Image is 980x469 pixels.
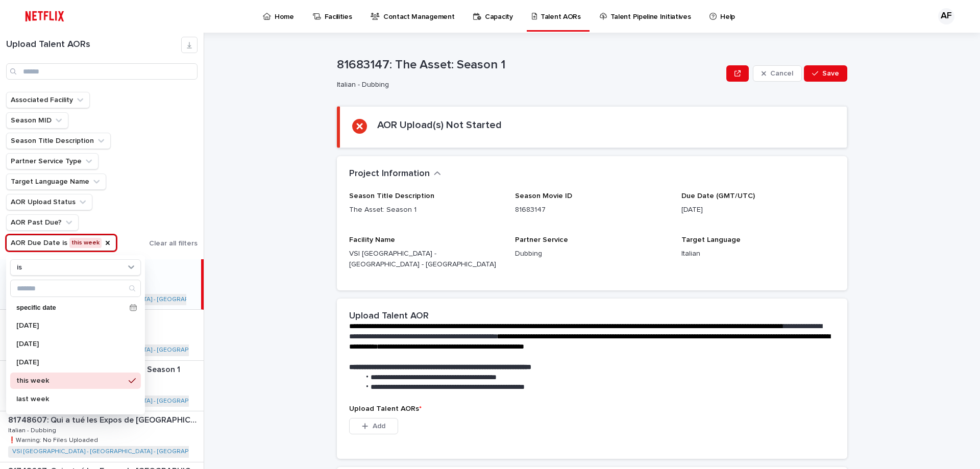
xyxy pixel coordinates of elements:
p: Italian [681,249,835,259]
button: Project Information [349,168,441,180]
p: [DATE] [16,322,125,329]
p: [DATE] [16,340,125,348]
h2: AOR Upload(s) Not Started [377,119,502,131]
button: Target Language Name [6,174,106,190]
img: ifQbXi3ZQGMSEF7WDB7W [20,6,69,27]
button: AOR Past Due? [6,214,79,231]
span: Cancel [770,70,793,77]
button: Associated Facility [6,92,90,108]
p: last week [16,396,125,403]
button: Save [804,65,847,82]
h2: Upload Talent AOR [349,311,429,322]
span: Facility Name [349,236,395,243]
span: Clear all filters [149,240,198,247]
span: Partner Service [515,236,568,243]
button: Cancel [753,65,802,82]
p: VSI [GEOGRAPHIC_DATA] - [GEOGRAPHIC_DATA] - [GEOGRAPHIC_DATA] [349,249,503,270]
p: The Asset: Season 1 [349,205,503,215]
button: Season Title Description [6,133,111,149]
p: 81683147 [515,205,669,215]
div: Search [10,280,141,297]
input: Search [6,63,198,80]
div: AF [938,8,954,24]
button: Season MID [6,112,68,129]
span: Save [822,70,839,77]
span: Season Title Description [349,192,434,200]
button: Add [349,418,398,434]
input: Search [11,280,140,297]
p: Italian - Dubbing [337,81,718,89]
a: VSI [GEOGRAPHIC_DATA] - [GEOGRAPHIC_DATA] - [GEOGRAPHIC_DATA] [12,448,219,455]
p: 81748607: Qui a tué les Expos de Montréal? (Who Killed the Montreal Expos?) [8,413,202,425]
p: is [17,263,22,272]
p: specific date [16,305,126,311]
span: Add [373,423,385,430]
p: 81683147: The Asset: Season 1 [337,58,722,72]
span: Season Movie ID [515,192,572,200]
p: Italian - Dubbing [8,425,58,434]
button: Clear all filters [145,236,198,251]
p: [DATE] [681,205,835,215]
p: Dubbing [515,249,669,259]
p: [DATE] [16,359,125,366]
button: AOR Due Date [6,235,116,251]
span: Upload Talent AORs [349,405,422,412]
button: Partner Service Type [6,153,99,169]
div: specific date [10,300,141,315]
span: Due Date (GMT/UTC) [681,192,755,200]
span: Target Language [681,236,741,243]
p: this week [16,377,125,384]
h1: Upload Talent AORs [6,39,181,51]
p: ❗️Warning: No Files Uploaded [8,435,100,444]
button: AOR Upload Status [6,194,92,210]
h2: Project Information [349,168,430,180]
